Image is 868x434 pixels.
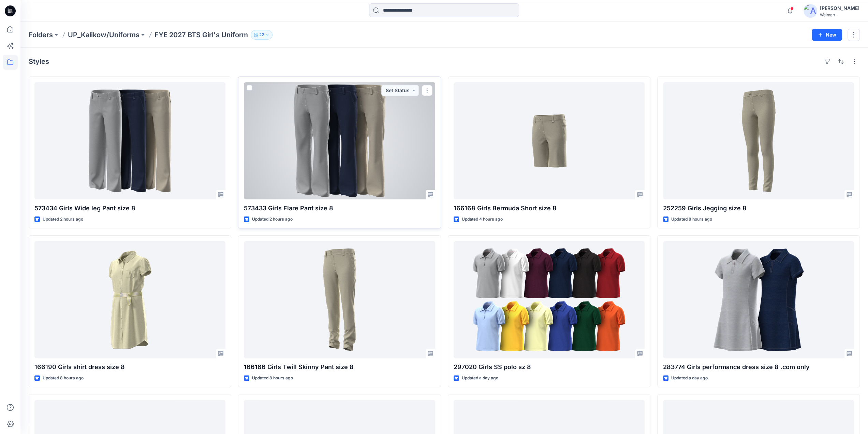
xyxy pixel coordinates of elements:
a: 166168 Girls Bermuda Short size 8 [454,82,645,199]
p: Updated a day ago [462,375,498,382]
p: Updated 2 hours ago [252,216,293,223]
p: 166190 Girls shirt dress size 8 [34,362,225,372]
h4: Styles [29,57,49,66]
p: 297020 Girls SS polo sz 8 [454,362,645,372]
a: 283774 Girls performance dress size 8 .com only [663,241,854,358]
a: 252259 Girls Jegging size 8 [663,82,854,199]
div: Walmart [820,12,859,17]
p: 22 [259,31,264,39]
p: FYE 2027 BTS Girl's Uniform [155,30,248,40]
p: Updated 4 hours ago [462,216,503,223]
p: 573433 Girls Flare Pant size 8 [244,204,435,213]
p: 573434 Girls Wide leg Pant size 8 [34,204,225,213]
div: [PERSON_NAME] [820,4,859,12]
p: 166166 Girls Twill Skinny Pant size 8 [244,362,435,372]
button: 22 [251,30,273,40]
a: 297020 Girls SS polo sz 8 [454,241,645,358]
p: Updated 8 hours ago [252,375,293,382]
button: New [812,29,842,41]
a: 573434 Girls Wide leg Pant size 8 [34,82,225,199]
p: Updated 8 hours ago [671,216,712,223]
p: Updated a day ago [671,375,708,382]
p: 252259 Girls Jegging size 8 [663,204,854,213]
a: 166190 Girls shirt dress size 8 [34,241,225,358]
a: UP_Kalikow/Uniforms [68,30,139,40]
p: 166168 Girls Bermuda Short size 8 [454,204,645,213]
a: Folders [29,30,53,40]
img: avatar [804,4,817,18]
a: 573433 Girls Flare Pant size 8 [244,82,435,199]
p: 283774 Girls performance dress size 8 .com only [663,362,854,372]
a: 166166 Girls Twill Skinny Pant size 8 [244,241,435,358]
p: Updated 8 hours ago [43,375,84,382]
p: Updated 2 hours ago [43,216,83,223]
